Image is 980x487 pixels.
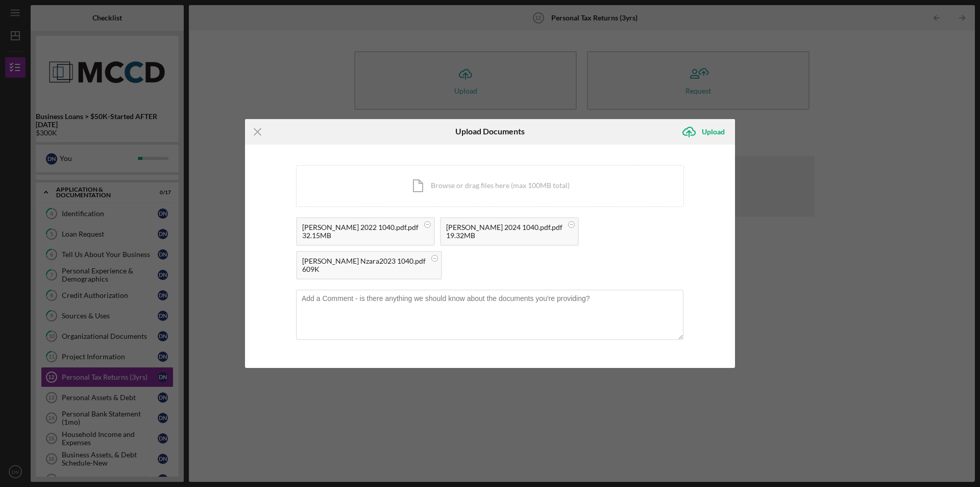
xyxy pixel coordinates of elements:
div: [PERSON_NAME] 2024 1040.pdf.pdf [446,223,562,231]
div: [PERSON_NAME] Nzara2023 1040.pdf [302,257,426,265]
div: 19.32MB [446,231,562,240]
div: 32.15MB [302,231,419,240]
div: [PERSON_NAME] 2022 1040.pdf.pdf [302,223,419,231]
button: Upload [676,122,735,142]
h6: Upload Documents [455,127,525,136]
div: 609K [302,265,426,273]
div: Upload [702,122,725,142]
